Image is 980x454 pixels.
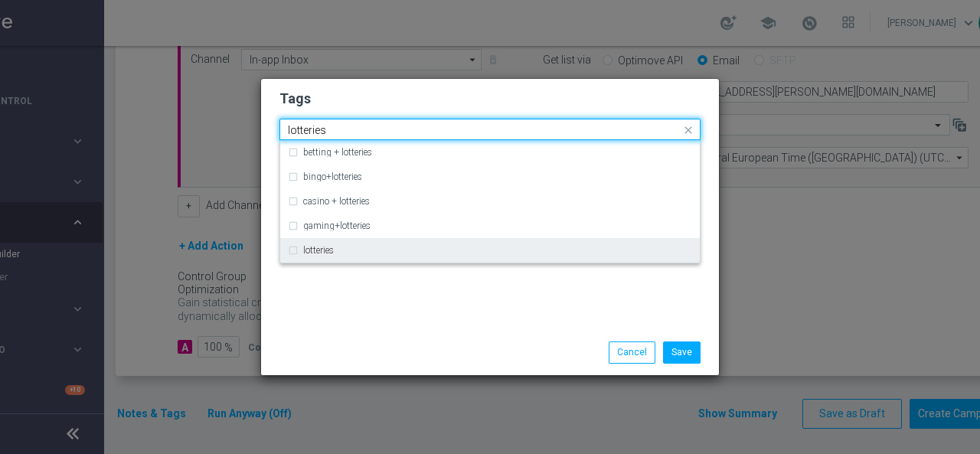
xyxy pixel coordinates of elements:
label: casino + lotteries [303,197,370,206]
div: gaming+lotteries [288,214,692,238]
button: Save [663,341,701,363]
label: lotteries [303,246,334,255]
div: bingo+lotteries [288,165,692,189]
div: lotteries [288,238,692,263]
button: Cancel [609,341,655,363]
label: gaming+lotteries [303,221,371,230]
h2: Tags [279,90,701,108]
ng-dropdown-panel: Options list [279,140,701,263]
label: betting + lotteries [303,148,372,157]
label: bingo+lotteries [303,172,362,181]
div: casino + lotteries [288,189,692,214]
ng-select: cb perso + ricarica, star, up-selling [279,119,701,140]
div: betting + lotteries [288,140,692,165]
